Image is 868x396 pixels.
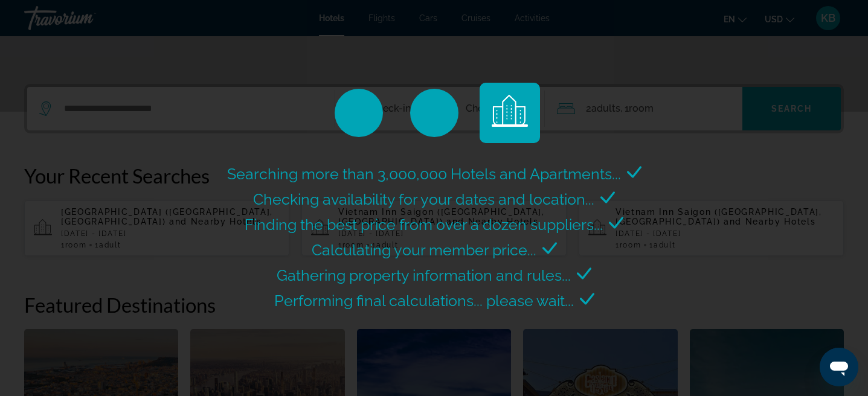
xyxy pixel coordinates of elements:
[253,190,594,208] span: Checking availability for your dates and location...
[227,165,621,183] span: Searching more than 3,000,000 Hotels and Apartments...
[312,241,536,259] span: Calculating your member price...
[274,292,574,310] span: Performing final calculations... please wait...
[277,266,571,284] span: Gathering property information and rules...
[245,216,603,234] span: Finding the best price from over a dozen suppliers...
[820,348,858,386] iframe: Button to launch messaging window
